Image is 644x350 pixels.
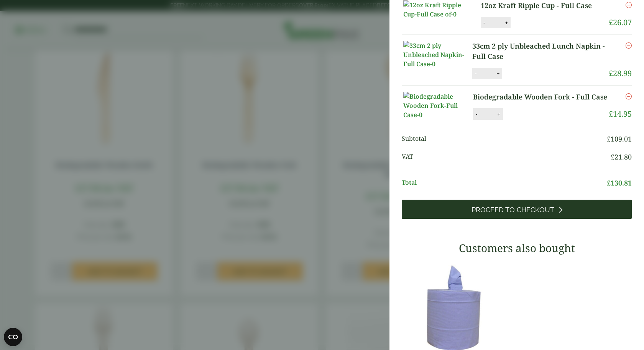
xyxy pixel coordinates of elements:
[473,111,480,117] button: -
[472,206,554,214] span: Proceed to Checkout
[626,92,632,101] a: Remove this item
[402,134,607,144] span: Subtotal
[611,152,632,161] bdi: 21.80
[402,200,632,219] a: Proceed to Checkout
[607,134,632,143] bdi: 109.01
[4,328,22,346] button: Open CMP widget
[609,68,632,78] bdi: 28.99
[609,17,613,28] span: £
[609,109,632,119] bdi: 14.95
[402,152,611,162] span: VAT
[403,41,472,68] img: 33cm 2 ply Unbleached Napkin-Full Case-0
[494,70,502,77] button: +
[473,92,608,102] a: Biodegradable Wooden Fork - Full Case
[481,20,487,26] button: -
[403,92,472,119] img: Biodegradable Wooden Fork-Full Case-0
[607,178,611,187] span: £
[473,70,479,77] button: -
[609,17,632,28] bdi: 26.07
[472,41,609,62] a: 33cm 2 ply Unbleached Lunch Napkin - Full Case
[607,134,611,143] span: £
[609,109,613,119] span: £
[481,0,600,11] a: 12oz Kraft Ripple Cup - Full Case
[402,178,607,188] span: Total
[495,111,503,117] button: +
[609,68,613,78] span: £
[607,178,632,187] bdi: 130.81
[626,0,632,10] a: Remove this item
[403,0,472,19] img: 12oz Kraft Ripple Cup-Full Case of-0
[503,20,510,26] button: +
[611,152,614,161] span: £
[626,41,632,50] a: Remove this item
[402,242,632,255] h3: Customers also bought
